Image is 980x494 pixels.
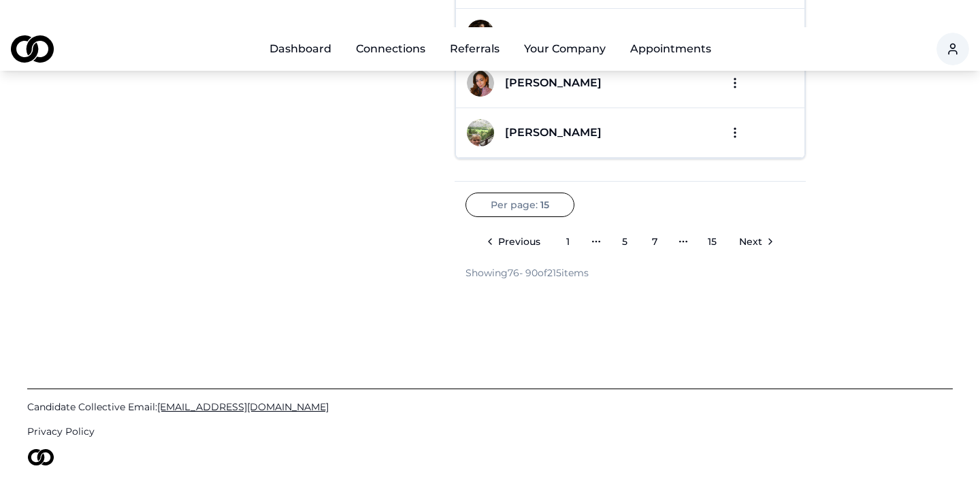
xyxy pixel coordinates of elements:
[540,198,549,212] span: 15
[465,228,795,255] nav: pagination
[513,35,617,63] button: Your Company
[27,400,953,414] a: Candidate Collective Email:[EMAIL_ADDRESS][DOMAIN_NAME]
[611,228,638,255] a: 5
[505,75,602,91] div: [PERSON_NAME]
[465,193,574,217] button: Per page:15
[641,228,668,255] a: 7
[505,125,602,141] div: [PERSON_NAME]
[494,75,602,91] a: [PERSON_NAME]
[259,35,722,63] nav: Main
[478,228,551,255] a: Go to previous page
[467,20,494,47] img: 1f8704e1-0cf6-4a13-a6bf-e479f40973f3-IMG_5740-profile_picture.jpeg
[498,235,540,248] span: Previous
[728,228,783,255] a: Go to next page
[554,228,581,255] a: 1
[345,35,436,63] a: Connections
[11,35,54,63] img: logo
[467,119,494,146] img: 155723be-09c0-4349-b5a2-5cdec6034ea2-IMG_7146-profile_picture.jpeg
[494,25,602,42] a: [PERSON_NAME]
[27,425,953,438] a: Privacy Policy
[698,228,725,255] a: 15
[259,35,342,63] a: Dashboard
[494,125,602,141] a: [PERSON_NAME]
[465,266,589,280] div: Showing 76 - 90 of 215 items
[27,449,54,465] img: logo
[467,69,494,97] img: 8403e352-10e5-4e27-92ef-779448c4ad7c-Photoroom-20250303_112017-profile_picture.png
[505,25,602,42] div: [PERSON_NAME]
[157,401,329,413] span: [EMAIL_ADDRESS][DOMAIN_NAME]
[439,35,510,63] a: Referrals
[619,35,722,63] a: Appointments
[739,235,762,248] span: Next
